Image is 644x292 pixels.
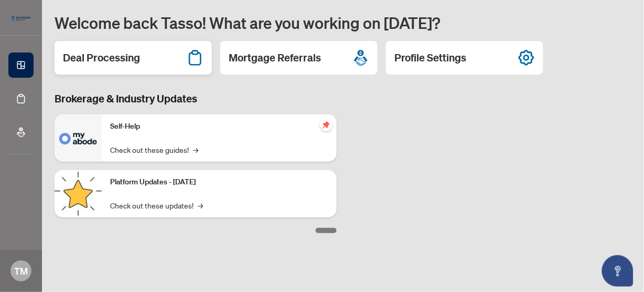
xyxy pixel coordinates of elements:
h2: Profile Settings [394,50,467,65]
button: Open asap [602,255,634,287]
h2: Deal Processing [63,50,140,65]
span: → [198,200,203,211]
p: Self-Help [110,121,328,132]
img: Platform Updates - September 16, 2025 [55,170,102,217]
h1: Welcome back Tasso! What are you working on [DATE]? [55,13,631,33]
a: Check out these guides!→ [110,144,198,155]
img: logo [8,13,34,24]
span: TM [14,264,28,278]
h2: Mortgage Referrals [229,50,321,65]
h3: Brokerage & Industry Updates [55,91,337,106]
span: → [193,144,198,155]
span: pushpin [320,119,332,131]
a: Check out these updates!→ [110,200,203,211]
p: Platform Updates - [DATE] [110,176,328,188]
img: Self-Help [55,114,102,162]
